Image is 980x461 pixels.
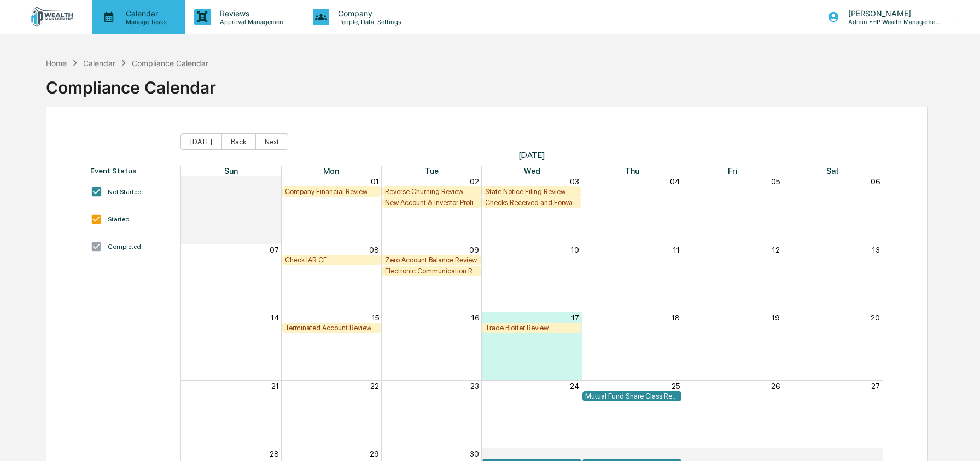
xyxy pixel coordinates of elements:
[271,177,279,186] button: 31
[879,348,902,357] span: Pylon
[672,313,680,322] button: 18
[670,450,680,458] button: 02
[826,166,839,176] span: Sat
[370,450,379,458] button: 29
[180,150,883,160] span: [DATE]
[46,69,216,97] div: Compliance Calendar
[211,9,291,18] p: Reviews
[871,313,880,322] button: 20
[180,133,221,150] button: [DATE]
[728,166,737,176] span: Fri
[323,166,339,176] span: Mon
[571,450,579,458] button: 01
[839,18,941,26] p: Admin • HP Wealth Management, LLC
[90,166,170,175] div: Event Status
[108,215,130,223] div: Started
[224,166,238,176] span: Sun
[83,59,115,68] div: Calendar
[870,450,880,458] button: 04
[385,267,479,275] div: Electronic Communication Review
[370,382,379,390] button: 22
[772,246,780,254] button: 12
[571,313,579,322] button: 17
[571,246,579,254] button: 10
[285,256,378,264] div: Check IAR CE
[211,18,291,26] p: Approval Management
[771,450,780,458] button: 03
[270,450,279,458] button: 28
[570,177,579,186] button: 03
[385,199,479,207] div: New Account & Investor Profile Review
[255,133,288,150] button: Next
[524,166,540,176] span: Wed
[772,313,780,322] button: 19
[369,246,379,254] button: 08
[625,166,639,176] span: Thu
[108,243,141,250] div: Completed
[271,313,279,322] button: 14
[132,59,208,68] div: Compliance Calendar
[485,199,579,207] div: Checks Received and Forwarded Log
[372,313,379,322] button: 15
[471,313,479,322] button: 16
[270,246,279,254] button: 07
[872,246,880,254] button: 13
[469,246,479,254] button: 09
[26,7,79,27] img: logo
[385,256,479,264] div: Zero Account Balance Review
[221,133,256,150] button: Back
[771,382,780,390] button: 26
[117,9,172,18] p: Calendar
[470,450,479,458] button: 30
[485,188,579,196] div: State Notice Filing Review
[871,177,880,186] button: 06
[425,166,439,176] span: Tue
[117,18,172,26] p: Manage Tasks
[470,177,479,186] button: 02
[771,177,780,186] button: 05
[46,59,67,68] div: Home
[673,246,680,254] button: 11
[285,188,378,196] div: Company Financial Review
[839,9,941,18] p: [PERSON_NAME]
[371,177,379,186] button: 01
[329,9,407,18] p: Company
[585,392,679,400] div: Mutual Fund Share Class Review
[485,324,579,332] div: Trade Blotter Review
[670,177,680,186] button: 04
[108,188,142,196] div: Not Started
[570,382,579,390] button: 24
[329,18,407,26] p: People, Data, Settings
[847,348,902,357] a: Powered byPylon
[672,382,680,390] button: 25
[285,324,378,332] div: Terminated Account Review
[871,382,880,390] button: 27
[470,382,479,390] button: 23
[385,188,479,196] div: Reverse Churning Review
[271,382,279,390] button: 21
